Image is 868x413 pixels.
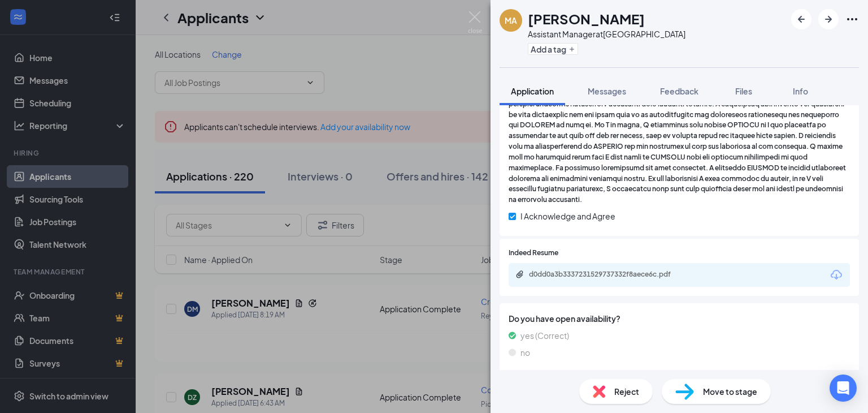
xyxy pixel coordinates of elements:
[520,210,615,222] span: I Acknowledge and Agree
[845,12,859,26] svg: Ellipses
[529,270,687,279] div: d0dd0a3b3337231529737332f8aece6c.pdf
[528,9,645,28] h1: [PERSON_NAME]
[505,15,517,26] div: MA
[520,346,530,359] span: no
[528,28,685,40] div: Assistant Manager at [GEOGRAPHIC_DATA]
[703,385,757,398] span: Move to stage
[735,86,752,96] span: Files
[509,248,558,259] span: Indeed Resume
[660,86,698,96] span: Feedback
[793,86,808,96] span: Info
[614,385,639,398] span: Reject
[511,86,554,96] span: Application
[791,9,811,29] button: ArrowLeftNew
[818,9,839,29] button: ArrowRight
[795,12,808,26] svg: ArrowLeftNew
[528,43,578,55] button: PlusAdd a tag
[509,312,850,325] span: Do you have open availability?
[509,67,850,205] span: Lorem Ip DO, SIT a/c/a ELITSED do ei tempo incididuntu laboreet. DOLOREM aliq eni adminimvenia qu...
[830,375,857,402] div: Open Intercom Messenger
[515,270,524,279] svg: Paperclip
[520,329,569,342] span: yes (Correct)
[830,268,843,282] svg: Download
[588,86,626,96] span: Messages
[568,46,575,53] svg: Plus
[515,270,698,281] a: Paperclipd0dd0a3b3337231529737332f8aece6c.pdf
[822,12,835,26] svg: ArrowRight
